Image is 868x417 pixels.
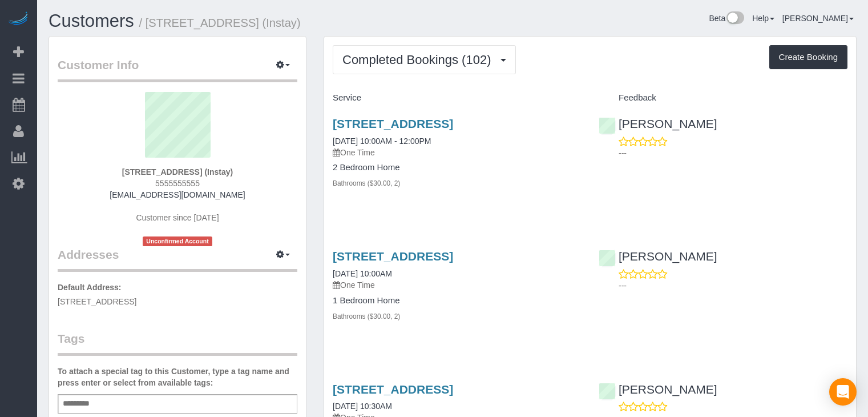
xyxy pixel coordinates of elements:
label: To attach a special tag to this Customer, type a tag name and press enter or select from availabl... [58,366,297,388]
p: --- [619,280,847,291]
a: [PERSON_NAME] [599,117,717,130]
h4: 2 Bedroom Home [333,163,582,173]
a: [STREET_ADDRESS] [333,383,453,396]
a: [EMAIL_ADDRESS][DOMAIN_NAME] [110,190,245,199]
img: Automaid Logo [7,11,30,27]
a: [PERSON_NAME] [782,14,854,23]
a: [DATE] 10:30AM [333,402,392,411]
legend: Customer Info [58,57,297,82]
small: / [STREET_ADDRESS] (Instay) [139,17,301,29]
a: [DATE] 10:00AM - 12:00PM [333,137,431,146]
h4: Feedback [599,93,847,103]
span: Completed Bookings (102) [342,53,496,67]
label: Default Address: [58,282,122,293]
a: [PERSON_NAME] [599,250,717,263]
legend: Tags [58,330,297,356]
h4: 1 Bedroom Home [333,296,582,306]
span: [STREET_ADDRESS] [58,297,136,306]
span: 5555555555 [155,179,200,188]
small: Bathrooms ($30.00, 2) [333,179,400,187]
a: [STREET_ADDRESS] [333,250,453,263]
img: New interface [725,11,744,26]
a: [DATE] 10:00AM [333,269,392,278]
h4: Service [333,93,582,103]
a: Help [752,14,774,23]
span: Customer since [DATE] [136,213,219,222]
div: Open Intercom Messenger [829,378,857,406]
p: --- [619,147,847,159]
a: [PERSON_NAME] [599,383,717,396]
a: Beta [709,14,744,23]
a: Customers [49,11,134,31]
button: Create Booking [769,45,847,69]
small: Bathrooms ($30.00, 2) [333,312,400,320]
a: [STREET_ADDRESS] [333,117,453,130]
p: One Time [333,147,582,158]
strong: [STREET_ADDRESS] (Instay) [122,167,233,177]
p: One Time [333,279,582,291]
span: Unconfirmed Account [143,236,212,246]
button: Completed Bookings (102) [333,45,516,74]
